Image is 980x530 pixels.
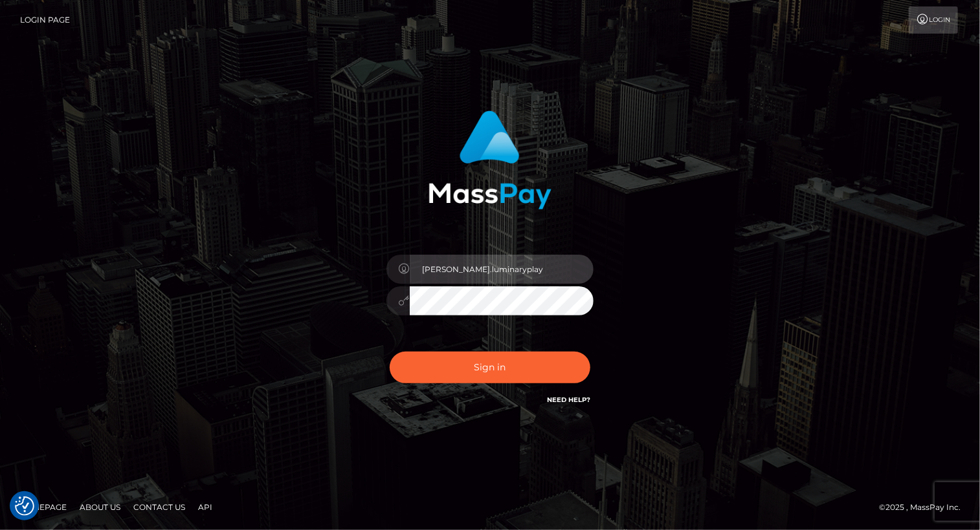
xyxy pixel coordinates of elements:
[15,496,34,516] button: Consent Preferences
[193,497,217,517] a: API
[429,111,551,209] img: MassPay Login
[15,496,34,516] img: Revisit consent button
[14,497,72,517] a: Homepage
[879,500,970,514] div: © 2025 , MassPay Inc.
[128,497,190,517] a: Contact Us
[547,396,590,404] a: Need Help?
[909,6,958,34] a: Login
[410,255,594,284] input: Username...
[74,497,126,517] a: About Us
[390,352,590,383] button: Sign in
[20,6,70,34] a: Login Page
